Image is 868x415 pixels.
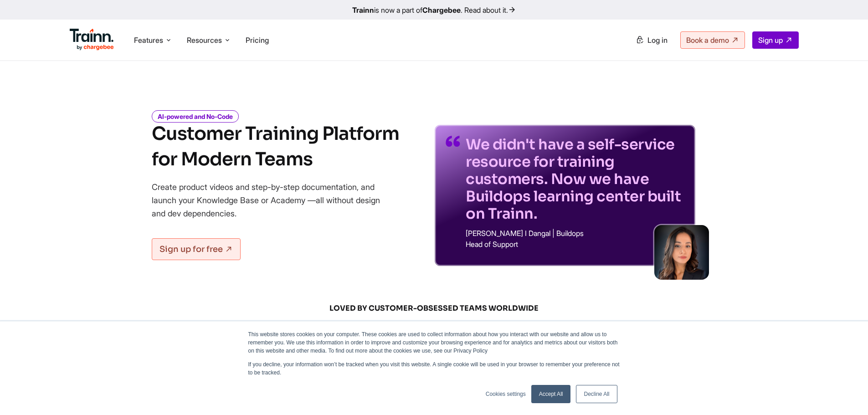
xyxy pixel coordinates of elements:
b: Chargebee [422,5,461,15]
a: Cookies settings [486,390,526,398]
a: Decline All [576,385,617,403]
span: Sign up [758,36,783,45]
span: Resources [187,35,222,45]
img: Trainn Logo [70,29,114,51]
i: AI-powered and No-Code [152,110,239,123]
p: Create product videos and step-by-step documentation, and launch your Knowledge Base or Academy —... [152,180,393,220]
span: Log in [647,36,668,45]
span: Features [134,35,163,45]
a: Sign up for free [152,238,241,260]
b: Trainn [352,5,374,15]
a: Log in [630,32,673,48]
img: sabina-buildops.d2e8138.png [654,225,709,280]
span: LOVED BY CUSTOMER-OBSESSED TEAMS WORLDWIDE [216,303,653,313]
p: Head of Support [466,241,684,248]
span: Book a demo [686,36,729,45]
p: We didn't have a self-service resource for training customers. Now we have Buildops learning cent... [466,136,684,222]
iframe: Chat Widget [822,371,868,415]
a: Pricing [246,36,269,45]
a: Book a demo [680,31,745,49]
a: Accept All [531,385,571,403]
p: [PERSON_NAME] I Dangal | Buildops [466,230,684,237]
p: This website stores cookies on your computer. These cookies are used to collect information about... [248,330,620,355]
p: If you decline, your information won’t be tracked when you visit this website. A single cookie wi... [248,360,620,377]
a: Sign up [752,31,799,49]
img: quotes-purple.41a7099.svg [446,136,460,147]
h1: Customer Training Platform for Modern Teams [152,121,399,172]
